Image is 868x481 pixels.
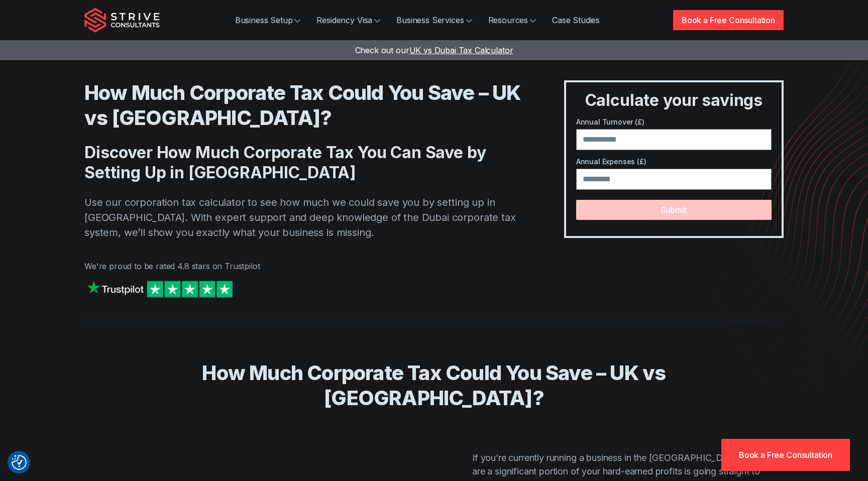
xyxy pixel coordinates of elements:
[12,455,27,470] button: Consent Preferences
[576,200,772,220] button: Submit
[84,8,160,33] img: Strive Consultants
[721,439,850,471] a: Book a Free Consultation
[84,260,524,272] p: We're proud to be rated 4.8 stars on Trustpilot
[84,195,524,240] p: Use our corporation tax calculator to see how much we could save you by setting up in [GEOGRAPHIC...
[409,45,513,55] span: UK vs Dubai Tax Calculator
[84,143,524,183] h2: Discover How Much Corporate Tax You Can Save by Setting Up in [GEOGRAPHIC_DATA]
[544,10,608,30] a: Case Studies
[576,156,772,167] label: Annual Expenses (£)
[84,278,235,300] img: Strive on Trustpilot
[355,45,513,55] a: Check out ourUK vs Dubai Tax Calculator
[12,455,27,470] img: Revisit consent button
[480,10,545,30] a: Resources
[227,10,309,30] a: Business Setup
[308,10,388,30] a: Residency Visa
[673,10,784,30] a: Book a Free Consultation
[113,360,755,411] h2: How Much Corporate Tax Could You Save – UK vs [GEOGRAPHIC_DATA]?
[576,116,772,127] label: Annual Turnover (£)
[570,90,778,110] h3: Calculate your savings
[388,10,480,30] a: Business Services
[84,80,524,131] h1: How Much Corporate Tax Could You Save – UK vs [GEOGRAPHIC_DATA]?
